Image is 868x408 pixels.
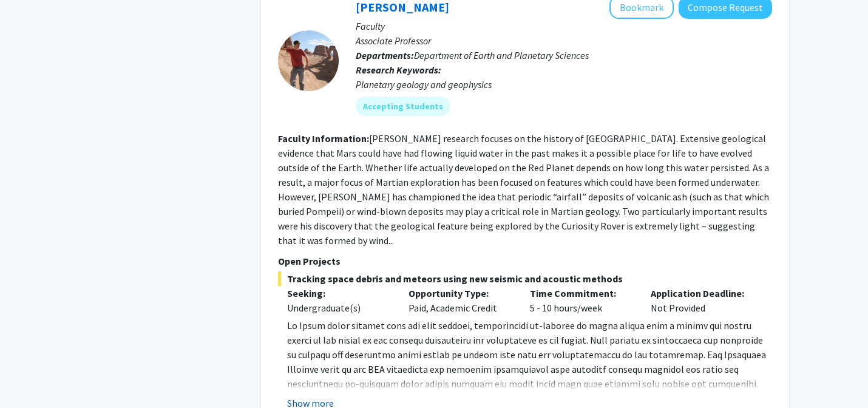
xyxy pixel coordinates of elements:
b: Departments: [356,49,414,61]
p: Time Commitment: [530,286,633,301]
p: Opportunity Type: [409,286,512,301]
span: Department of Earth and Planetary Sciences [414,49,589,61]
span: Tracking space debris and meteors using new seismic and acoustic methods [278,271,772,286]
b: Research Keywords: [356,64,441,76]
p: Application Deadline: [651,286,754,301]
div: Paid, Academic Credit [399,286,521,315]
fg-read-more: [PERSON_NAME] research focuses on the history of [GEOGRAPHIC_DATA]. Extensive geological evidence... [278,132,769,246]
iframe: Chat [9,353,52,399]
p: Seeking: [287,286,390,301]
div: Not Provided [642,286,763,315]
b: Faculty Information: [278,132,369,144]
div: 5 - 10 hours/week [521,286,642,315]
div: Undergraduate(s) [287,301,390,315]
p: Faculty [356,19,772,33]
p: Open Projects [278,254,772,268]
p: Associate Professor [356,33,772,48]
mat-chip: Accepting Students [356,97,450,116]
div: Planetary geology and geophysics [356,77,772,92]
